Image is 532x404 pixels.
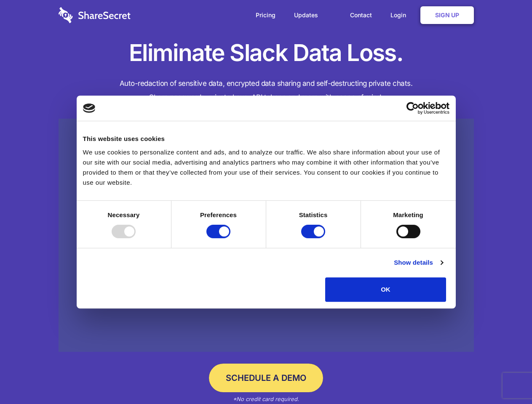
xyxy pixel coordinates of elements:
div: We use cookies to personalize content and ads, and to analyze our traffic. We also share informat... [83,147,449,188]
a: Sign Up [420,6,474,24]
h4: Auto-redaction of sensitive data, encrypted data sharing and self-destructing private chats. Shar... [59,77,474,104]
a: Show details [394,258,443,268]
a: Schedule a Demo [209,364,323,392]
a: Pricing [247,2,284,28]
img: logo-wordmark-white-trans-d4663122ce5f474addd5e946df7df03e33cb6a1c49d2221995e7729f52c070b2.svg [59,7,131,23]
img: logo [83,104,96,113]
strong: Statistics [299,211,328,218]
h1: Eliminate Slack Data Loss. [59,38,474,68]
strong: Necessary [108,211,140,218]
a: Usercentrics Cookiebot - opens in a new window [376,102,449,114]
button: OK [325,277,446,302]
strong: Marketing [393,211,423,218]
div: This website uses cookies [83,134,449,144]
a: Contact [342,2,380,28]
a: Login [382,2,419,28]
a: Wistia video thumbnail [59,119,474,352]
em: *No credit card required. [233,396,299,402]
strong: Preferences [200,211,237,218]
